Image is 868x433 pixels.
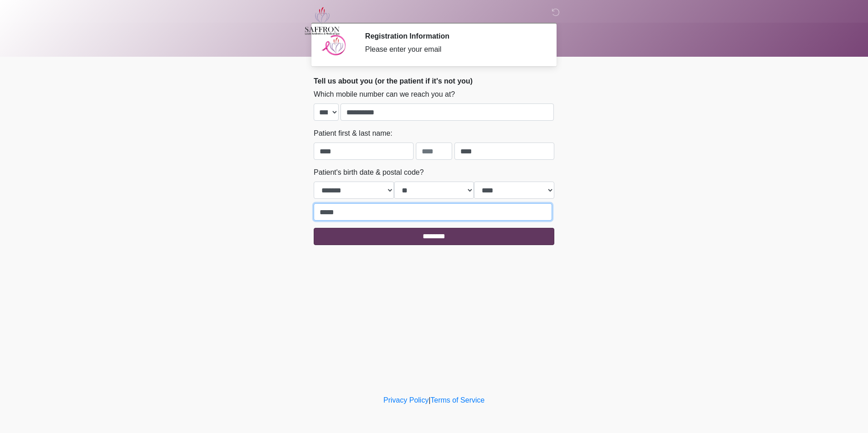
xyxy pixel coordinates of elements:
img: Agent Avatar [321,32,348,59]
a: | [429,396,430,404]
img: Saffron Laser Aesthetics and Medical Spa Logo [305,7,340,35]
label: Patient first & last name: [314,128,392,139]
div: Please enter your email [365,44,541,55]
label: Which mobile number can we reach you at? [314,89,455,100]
label: Patient's birth date & postal code? [314,167,424,178]
a: Privacy Policy [384,396,429,404]
a: Terms of Service [430,396,484,404]
h2: Tell us about you (or the patient if it's not you) [314,77,554,85]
